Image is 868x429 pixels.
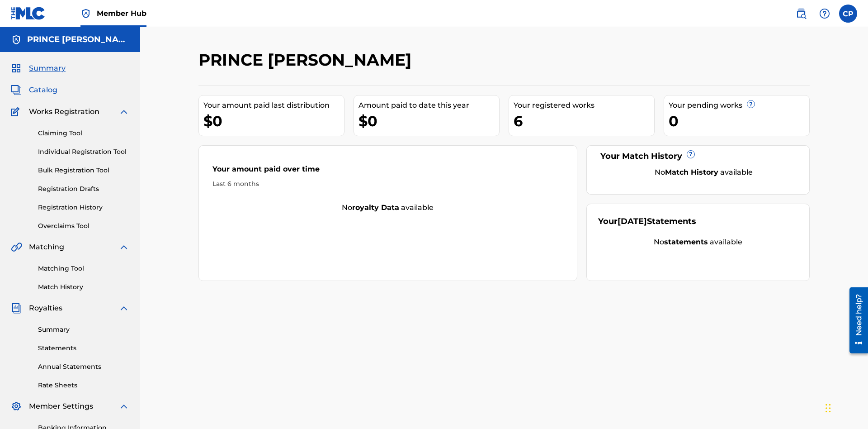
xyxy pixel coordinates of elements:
[11,85,22,95] img: Catalog
[352,203,399,212] strong: royalty data
[359,100,499,111] div: Amount paid to date this year
[29,85,57,95] span: Catalog
[819,8,830,19] img: help
[665,168,718,176] strong: Match History
[118,401,129,412] img: expand
[38,166,129,175] a: Bulk Registration Tool
[38,129,129,138] a: Claiming Tool
[29,401,93,412] span: Member Settings
[11,7,46,20] img: MLC Logo
[687,151,694,158] span: ?
[823,386,868,429] iframe: Chat Widget
[38,264,129,273] a: Matching Tool
[598,215,696,228] div: Your Statements
[11,85,57,95] a: CatalogCatalog
[38,203,129,212] a: Registration History
[598,237,798,248] div: No available
[514,111,654,131] div: 6
[598,150,798,162] div: Your Match History
[97,8,146,19] span: Member Hub
[29,242,64,253] span: Matching
[38,184,129,194] a: Registration Drafts
[11,401,22,412] img: Member Settings
[796,8,807,19] img: search
[11,106,23,117] img: Works Registration
[38,381,129,390] a: Rate Sheets
[118,303,129,314] img: expand
[38,362,129,372] a: Annual Statements
[11,303,22,314] img: Royalties
[118,242,129,253] img: expand
[203,111,344,131] div: $0
[792,5,810,23] a: Public Search
[816,5,834,23] div: Help
[11,63,66,74] a: SummarySummary
[198,50,416,70] h2: PRINCE [PERSON_NAME]
[11,63,22,74] img: Summary
[203,100,344,111] div: Your amount paid last distribution
[618,216,647,226] span: [DATE]
[11,34,22,45] img: Accounts
[212,179,563,189] div: Last 6 months
[38,282,129,292] a: Match History
[38,147,129,157] a: Individual Registration Tool
[212,164,563,179] div: Your amount paid over time
[29,106,99,117] span: Works Registration
[514,100,654,111] div: Your registered works
[826,395,831,422] div: Drag
[118,106,129,117] img: expand
[747,100,755,108] span: ?
[38,343,129,353] a: Statements
[27,34,129,45] h5: PRINCE MCTESTERSON
[669,100,809,111] div: Your pending works
[664,238,708,246] strong: statements
[29,303,62,314] span: Royalties
[38,325,129,334] a: Summary
[839,5,857,23] div: User Menu
[609,167,798,178] div: No available
[80,8,91,19] img: Top Rightsholder
[29,63,66,74] span: Summary
[843,284,868,358] iframe: Resource Center
[359,111,499,131] div: $0
[669,111,809,131] div: 0
[38,221,129,231] a: Overclaims Tool
[11,242,22,253] img: Matching
[199,202,577,213] div: No available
